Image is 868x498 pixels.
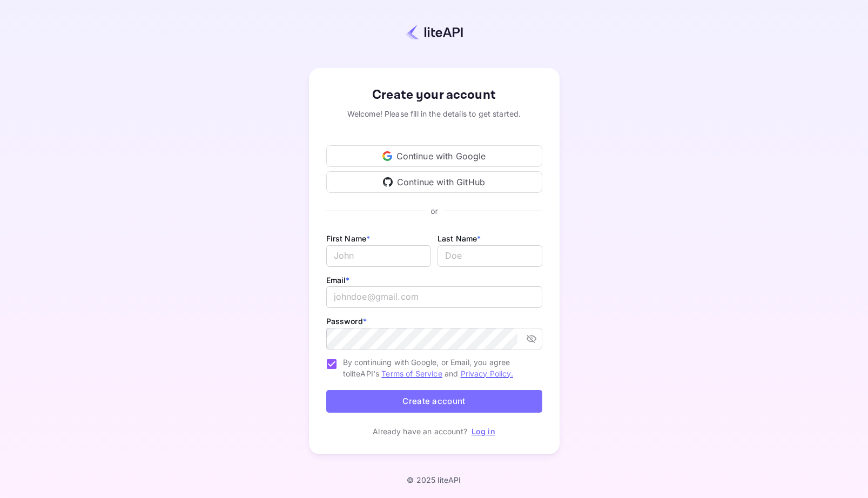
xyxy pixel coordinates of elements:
[522,329,541,348] button: toggle password visibility
[373,426,467,437] p: Already have an account?
[326,85,542,105] div: Create your account
[381,369,442,378] a: Terms of Service
[326,108,542,119] div: Welcome! Please fill in the details to get started.
[326,275,350,285] label: Email
[326,245,431,267] input: John
[472,427,495,436] a: Log in
[461,369,513,378] a: Privacy Policy.
[343,356,534,379] span: By continuing with Google, or Email, you agree to liteAPI's and
[326,390,542,413] button: Create account
[326,317,367,326] label: Password
[406,24,463,40] img: liteapi
[326,286,542,308] input: johndoe@gmail.com
[438,234,481,243] label: Last Name
[407,475,461,484] p: © 2025 liteAPI
[326,145,542,167] div: Continue with Google
[326,234,371,243] label: First Name
[438,245,542,267] input: Doe
[326,171,542,193] div: Continue with GitHub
